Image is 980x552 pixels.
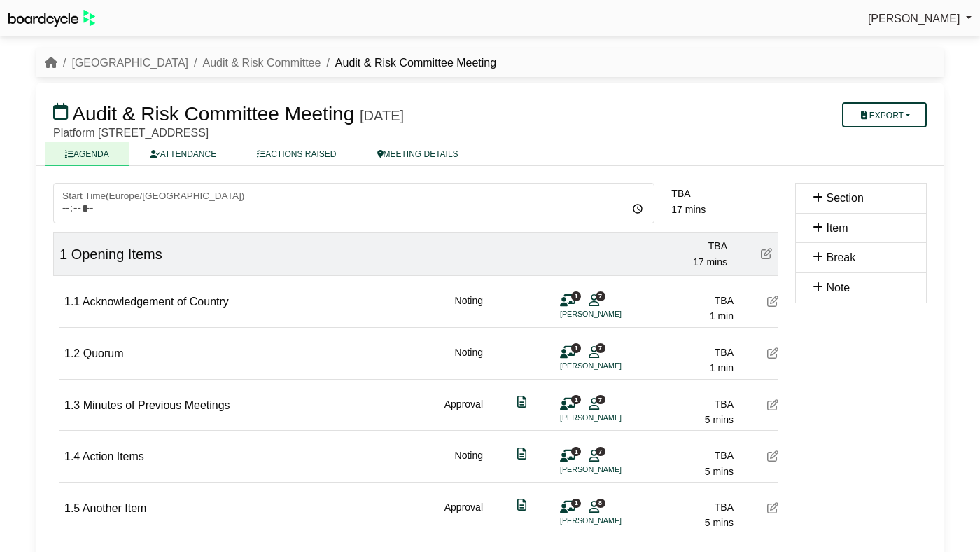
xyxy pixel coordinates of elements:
span: Action Items [83,450,144,462]
span: Platform [STREET_ADDRESS] [53,127,209,139]
span: Audit & Risk Committee Meeting [72,103,354,125]
span: 7 [596,343,605,352]
div: [DATE] [360,107,404,124]
div: TBA [636,448,734,463]
div: Approval [444,396,483,428]
a: MEETING DETAILS [357,142,479,166]
li: [PERSON_NAME] [560,412,665,424]
span: 1.1 [64,296,80,308]
span: Another Item [83,502,147,514]
span: Note [826,282,850,294]
li: Audit & Risk Committee Meeting [321,54,496,72]
span: 17 mins [671,204,706,215]
span: 5 mins [705,466,734,477]
span: 7 [596,395,605,404]
span: 1 [571,395,581,404]
span: Acknowledgement of Country [83,296,229,308]
nav: breadcrumb [45,54,496,72]
span: 1.4 [64,450,80,462]
span: 1 min [710,310,734,322]
span: 7 [596,291,605,301]
span: 1 [571,499,581,508]
div: Noting [455,293,483,324]
span: 1 [59,247,67,262]
span: Minutes of Previous Meetings [83,399,230,411]
button: Export [842,102,927,127]
span: Quorum [83,347,124,359]
div: TBA [636,293,734,308]
span: 7 [596,447,605,456]
span: 8 [596,499,605,508]
a: ACTIONS RAISED [237,142,356,166]
span: [PERSON_NAME] [868,13,960,25]
div: TBA [636,499,734,515]
a: Audit & Risk Committee [202,57,321,69]
div: TBA [636,345,734,360]
li: [PERSON_NAME] [560,360,665,372]
li: [PERSON_NAME] [560,308,665,320]
span: 1 min [710,362,734,373]
a: [PERSON_NAME] [868,10,972,28]
li: [PERSON_NAME] [560,515,665,527]
span: 17 mins [693,256,727,268]
a: [GEOGRAPHIC_DATA] [71,57,188,69]
a: AGENDA [45,142,129,166]
span: Opening Items [71,247,162,262]
div: TBA [636,396,734,412]
span: Break [826,251,855,263]
span: 1.5 [64,502,80,514]
div: Approval [444,499,483,531]
span: 1 [571,447,581,456]
span: 5 mins [705,517,734,528]
li: [PERSON_NAME] [560,464,665,476]
div: Noting [455,448,483,479]
img: BoardcycleBlackGreen-aaafeed430059cb809a45853b8cf6d952af9d84e6e89e1f1685b34bfd5cb7d64.svg [8,10,95,27]
span: 1 [571,291,581,301]
span: Section [826,192,863,204]
div: TBA [671,186,778,201]
span: Item [826,222,848,234]
div: TBA [629,238,727,254]
span: 5 mins [705,414,734,425]
span: 1.2 [64,347,80,359]
a: ATTENDANCE [129,142,237,166]
span: 1 [571,343,581,352]
div: Noting [455,345,483,376]
span: 1.3 [64,399,80,411]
